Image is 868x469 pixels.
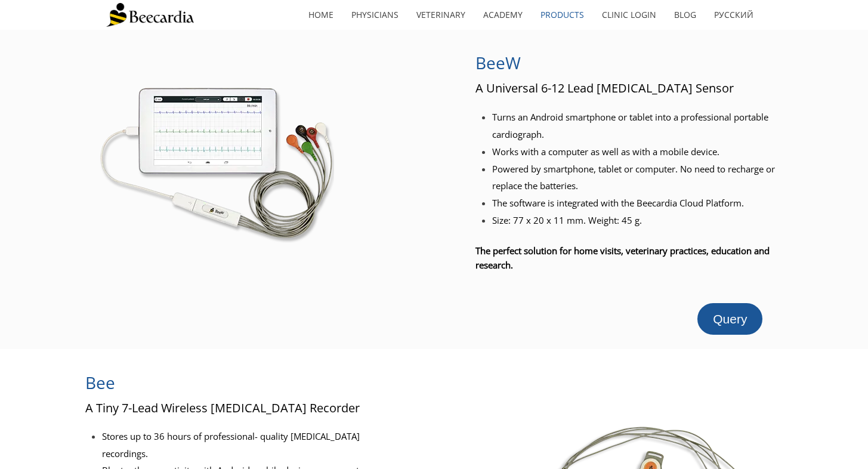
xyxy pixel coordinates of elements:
span: Powered by smartphone, tablet or computer. No need to recharge or replace the batteries. [492,163,775,192]
span: Works with a computer as well as with a mobile device. [492,146,719,158]
span: Bee [85,371,115,394]
a: Blog [665,1,705,29]
a: Academy [474,1,532,29]
span: Stores up to 36 hours of professional- quality [MEDICAL_DATA] recordings. [102,430,360,459]
a: home [299,1,342,29]
span: BeeW [475,51,521,74]
span: Query [713,312,747,326]
span: Turns an Android smartphone or tablet into a professional portable cardiograph. [492,111,768,140]
a: Physicians [342,1,407,29]
img: Beecardia [106,3,194,27]
span: A Tiny 7-Lead Wireless [MEDICAL_DATA] Recorder [85,400,360,416]
span: The perfect solution for home visits, veterinary practices, education and research. [475,245,770,271]
a: Veterinary [407,1,474,29]
a: Clinic Login [593,1,665,29]
span: The software is integrated with the Beecardia Cloud Platform. [492,197,744,209]
span: Size: 77 x 20 x 11 mm. Weight: 45 g. [492,214,642,226]
a: Русский [705,1,762,29]
span: A Universal 6-12 Lead [MEDICAL_DATA] Sensor [475,80,734,96]
a: Query [697,303,762,335]
a: Products [532,1,593,29]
